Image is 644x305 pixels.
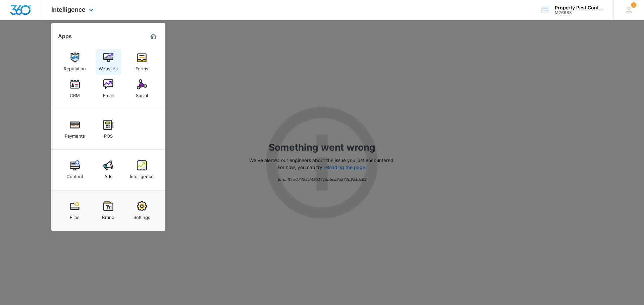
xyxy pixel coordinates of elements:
div: Websites [99,63,118,71]
div: CRM [70,89,80,98]
a: Forms [129,49,155,75]
a: Brand [96,198,121,223]
div: Ads [104,170,112,179]
a: Intelligence [129,157,155,182]
a: Settings [129,198,155,223]
span: 1 [631,2,636,8]
a: Social [129,76,155,101]
a: Marketing 360® Dashboard [148,31,159,42]
div: Content [66,170,83,179]
div: Files [70,211,79,220]
a: Content [62,157,88,182]
a: Reputation [62,49,88,75]
div: POS [104,130,113,139]
div: Payments [65,130,85,139]
a: Payments [62,117,88,142]
div: Forms [136,63,148,71]
div: Settings [133,211,150,220]
div: Reputation [64,63,86,71]
a: Websites [96,49,121,75]
h2: Apps [58,33,72,40]
a: Ads [96,157,121,182]
a: Files [62,198,88,223]
div: account name [555,5,604,10]
div: Social [136,89,148,98]
div: account id [555,10,604,15]
div: Intelligence [130,170,154,179]
div: Email [103,89,114,98]
span: Intelligence [51,6,86,13]
a: POS [96,117,121,142]
div: notifications count [631,2,636,8]
a: Email [96,76,121,101]
a: CRM [62,76,88,101]
div: Brand [102,211,114,220]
